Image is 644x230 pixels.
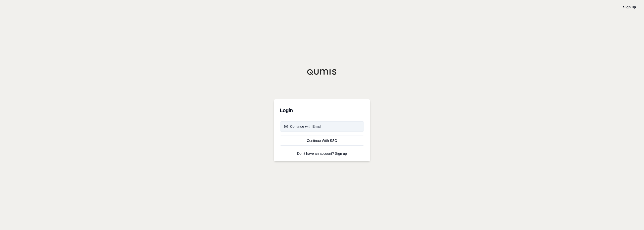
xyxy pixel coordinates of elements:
[280,136,364,146] a: Continue With SSO
[623,5,636,9] a: Sign up
[284,138,360,143] div: Continue With SSO
[335,151,347,156] a: Sign up
[280,105,364,115] h3: Login
[280,152,364,155] p: Don't have an account?
[280,121,364,132] button: Continue with Email
[284,124,321,129] div: Continue with Email
[307,69,337,75] img: Qumis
